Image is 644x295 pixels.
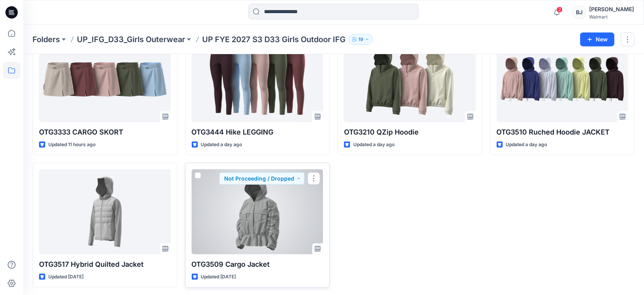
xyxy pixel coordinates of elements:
p: Updated a day ago [353,141,395,149]
div: Walmart [589,14,634,20]
span: 2 [557,7,563,13]
a: OTG3210 QZip Hoodie [344,37,476,122]
p: Updated [DATE] [201,273,236,281]
button: 19 [349,34,373,45]
p: Updated a day ago [506,141,547,149]
p: Updated 11 hours ago [48,141,95,149]
p: OTG3509 Cargo Jacket [192,259,324,270]
p: OTG3517 Hybrid Quilted Jacket [39,259,171,270]
p: OTG3210 QZip Hoodie [344,127,476,138]
a: OTG3444 Hike LEGGING [192,37,324,122]
p: Updated [DATE] [48,273,83,281]
p: OTG3510 Ruched Hoodie JACKET [497,127,629,138]
p: UP FYE 2027 S3 D33 Girls Outdoor IFG [202,34,346,45]
a: OTG3509 Cargo Jacket [192,169,324,254]
a: OTG3517 Hybrid Quilted Jacket [39,169,171,254]
a: OTG3510 Ruched Hoodie JACKET [497,37,629,122]
p: OTG3333 CARGO SKORT [39,127,171,138]
div: BJ [572,5,586,19]
a: OTG3333 CARGO SKORT [39,37,171,122]
button: New [580,32,615,46]
div: [PERSON_NAME] [589,5,634,14]
p: 19 [358,35,363,44]
p: Updated a day ago [201,141,242,149]
a: UP_IFG_D33_Girls Outerwear [77,34,185,45]
a: Folders [32,34,60,45]
p: OTG3444 Hike LEGGING [192,127,324,138]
